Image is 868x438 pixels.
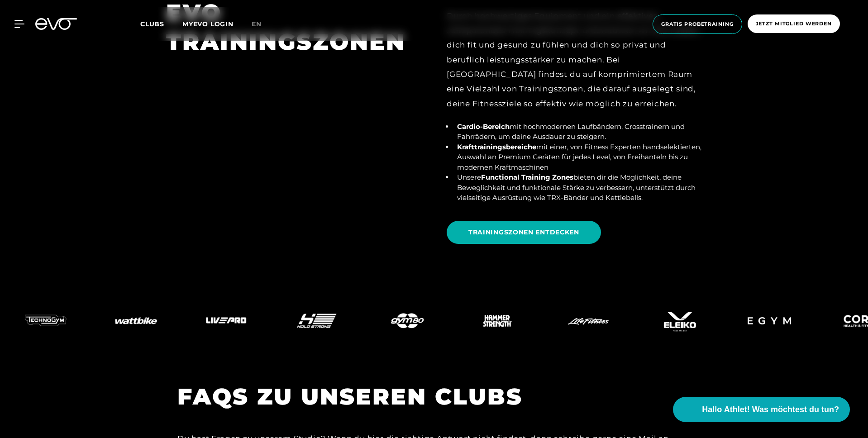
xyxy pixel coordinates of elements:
[481,173,573,181] strong: Functional Training Zones
[650,14,745,34] a: Gratis Probetraining
[702,404,839,416] span: Hallo Athlet! Was möchtest du tun?
[272,298,362,343] img: evofitness – null
[140,20,164,28] span: Clubs
[673,397,850,422] button: Hallo Athlet! Was möchtest du tun?
[252,20,262,28] span: en
[543,298,634,343] img: evofitness – null
[182,20,234,28] a: MYEVO LOGIN
[362,298,453,343] img: evofitness – null
[457,143,536,151] strong: Krafttrainingsbereiche
[177,382,679,411] h1: FAQS ZU UNSEREN CLUBS
[453,122,702,142] li: mit hochmodernen Laufbändern, Crosstrainern und Fahrrädern, um deine Ausdauer zu steigern.
[468,228,579,237] span: TRAININGSZONEN ENTDECKEN
[724,298,815,343] img: evofitness – null
[634,298,724,343] img: evofitness – null
[447,9,702,111] div: Durch hochwertiges Equipment und ein effektives, zeitsparendes Trainingskonzept unterstützen wir ...
[181,298,272,343] img: evofitness – null
[457,122,510,131] strong: Cardio-Bereich
[252,19,272,29] a: en
[447,214,605,251] a: TRAININGSZONEN ENTDECKEN
[756,20,832,28] span: Jetzt Mitglied werden
[140,19,182,28] a: Clubs
[453,172,702,203] li: Unsere bieten dir die Möglichkeit, deine Beweglichkeit und funktionale Stärke zu verbessern, unte...
[91,298,181,343] img: evofitness – null
[453,142,702,173] li: mit einer, von Fitness Experten handselektierten, Auswahl an Premium Geräten für jedes Level, von...
[453,298,543,343] img: evofitness – null
[745,14,843,34] a: Jetzt Mitglied werden
[661,20,734,28] span: Gratis Probetraining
